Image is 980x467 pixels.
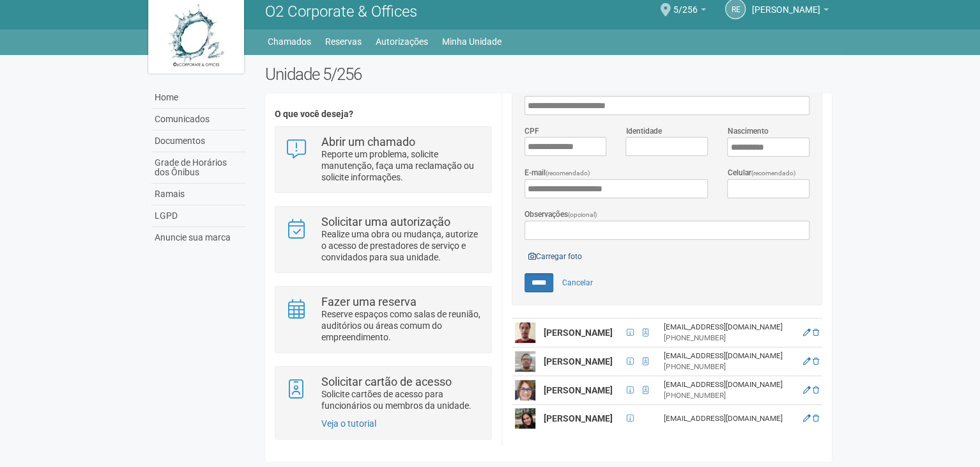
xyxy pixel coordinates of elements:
img: user.png [515,351,535,372]
label: Observações [524,209,597,221]
a: Editar membro [803,414,811,423]
a: Ramais [151,184,246,205]
span: (recomendado) [751,170,795,177]
a: Grade de Horários dos Ônibus [151,152,246,184]
a: 5/256 [673,6,706,17]
label: E-mail [524,167,590,179]
a: LGPD [151,205,246,227]
a: Reservas [325,33,362,51]
p: Solicite cartões de acesso para funcionários ou membros da unidade. [321,388,482,411]
a: Comunicados [151,109,246,131]
label: Identidade [625,125,661,137]
label: CPF [524,125,539,137]
a: Veja o tutorial [321,418,376,429]
label: Celular [727,167,795,179]
a: Chamados [268,33,311,51]
h2: Unidade 5/256 [265,65,832,84]
a: Editar membro [803,357,811,366]
span: O2 Corporate & Offices [265,3,417,20]
a: Editar membro [803,328,811,337]
span: (opcional) [568,211,597,218]
div: [EMAIL_ADDRESS][DOMAIN_NAME] [664,413,795,424]
a: Carregar foto [524,249,586,264]
a: Excluir membro [813,414,819,423]
strong: Fazer uma reserva [321,295,417,308]
div: [EMAIL_ADDRESS][DOMAIN_NAME] [664,351,795,361]
div: [PHONE_NUMBER] [664,333,795,344]
strong: [PERSON_NAME] [544,356,613,367]
a: Editar membro [803,386,811,395]
h4: O que você deseja? [275,109,491,119]
a: Minha Unidade [442,33,501,51]
a: Cancelar [555,273,600,292]
p: Reserve espaços como salas de reunião, auditórios ou áreas comum do empreendimento. [321,308,482,343]
a: Abrir um chamado Reporte um problema, solicite manutenção, faça uma reclamação ou solicite inform... [285,136,481,183]
a: Solicitar uma autorização Realize uma obra ou mudança, autorize o acesso de prestadores de serviç... [285,216,481,263]
img: user.png [515,408,535,429]
div: [PHONE_NUMBER] [664,390,795,401]
div: [EMAIL_ADDRESS][DOMAIN_NAME] [664,379,795,390]
div: [EMAIL_ADDRESS][DOMAIN_NAME] [664,322,795,333]
strong: [PERSON_NAME] [544,328,613,338]
p: Reporte um problema, solicite manutenção, faça uma reclamação ou solicite informações. [321,148,482,183]
strong: Solicitar cartão de acesso [321,375,452,388]
a: Solicitar cartão de acesso Solicite cartões de acesso para funcionários ou membros da unidade. [285,376,481,411]
strong: [PERSON_NAME] [544,385,613,395]
img: user.png [515,322,535,343]
a: Excluir membro [813,386,819,395]
div: [PHONE_NUMBER] [664,361,795,372]
a: [PERSON_NAME] [752,6,829,17]
span: (recomendado) [546,170,590,177]
strong: [PERSON_NAME] [544,413,613,423]
a: Anuncie sua marca [151,227,246,248]
a: Excluir membro [813,328,819,337]
a: Fazer uma reserva Reserve espaços como salas de reunião, auditórios ou áreas comum do empreendime... [285,296,481,343]
strong: Abrir um chamado [321,135,415,148]
img: user.png [515,380,535,400]
a: Excluir membro [813,357,819,366]
strong: Solicitar uma autorização [321,215,450,228]
a: Documentos [151,131,246,152]
label: Nascimento [727,125,768,137]
a: Home [151,87,246,109]
a: Autorizações [376,33,428,51]
p: Realize uma obra ou mudança, autorize o acesso de prestadores de serviço e convidados para sua un... [321,228,482,263]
